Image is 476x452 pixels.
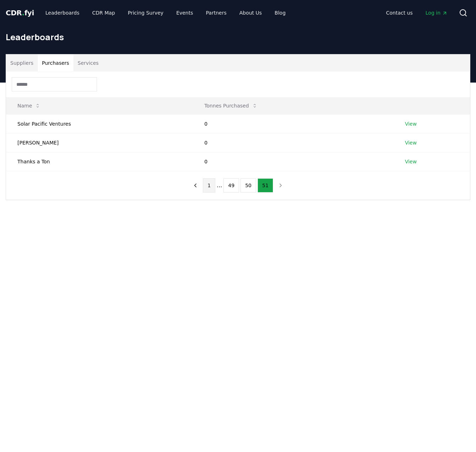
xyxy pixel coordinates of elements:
[40,6,85,19] a: Leaderboards
[405,120,417,127] a: View
[171,6,199,19] a: Events
[6,152,193,171] td: Thanks a Ton
[74,54,103,72] button: Services
[122,6,169,19] a: Pricing Survey
[193,133,394,152] td: 0
[40,6,291,19] nav: Main
[6,114,193,133] td: Solar Pacific Ventures
[405,139,417,146] a: View
[240,178,256,193] button: 50
[269,6,291,19] a: Blog
[223,178,239,193] button: 49
[405,158,417,165] a: View
[420,6,453,19] a: Log in
[380,6,453,19] nav: Main
[258,178,273,193] button: 51
[217,181,222,190] li: ...
[12,99,46,113] button: Name
[6,8,34,18] a: CDR.fyi
[380,6,418,19] a: Contact us
[193,152,394,171] td: 0
[234,6,267,19] a: About Us
[193,114,394,133] td: 0
[426,9,448,16] span: Log in
[38,54,74,72] button: Purchasers
[203,178,215,193] button: 1
[6,9,34,17] span: CDR fyi
[189,178,201,193] button: previous page
[200,6,232,19] a: Partners
[199,99,263,113] button: Tonnes Purchased
[6,31,470,43] h1: Leaderboards
[22,9,25,17] span: .
[87,6,121,19] a: CDR Map
[6,133,193,152] td: [PERSON_NAME]
[6,54,38,72] button: Suppliers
